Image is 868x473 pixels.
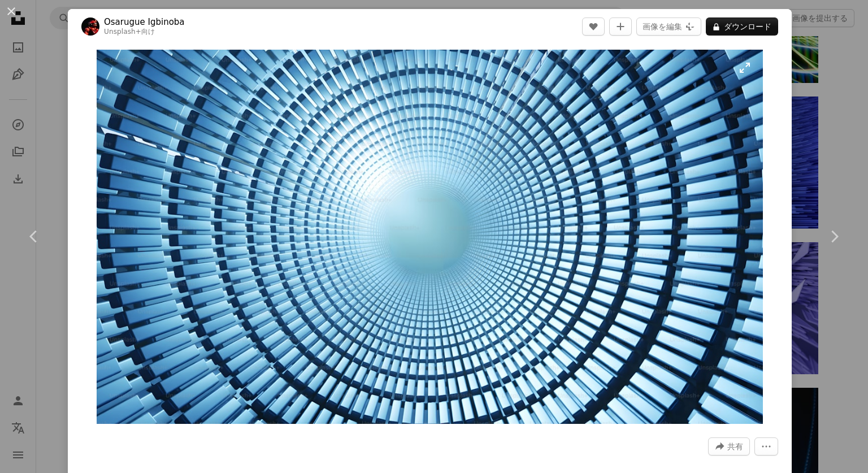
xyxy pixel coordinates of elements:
[104,28,141,36] a: Unsplash+
[800,182,868,291] a: 次へ
[104,28,185,37] div: 向け
[727,438,743,455] span: 共有
[104,16,185,28] a: Osarugue Igbinoba
[609,17,632,36] button: コレクションに追加する
[81,17,99,36] img: Osarugue Igbinobaのプロフィールを見る
[754,437,778,456] button: その他のアクション
[582,17,605,36] button: いいね！
[97,50,763,424] img: 青い空を背景にした非常に大きな円形の構造
[706,17,778,36] button: ダウンロード
[97,50,763,424] button: この画像でズームインする
[636,17,701,36] button: 画像を編集
[708,437,750,456] button: このビジュアルを共有する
